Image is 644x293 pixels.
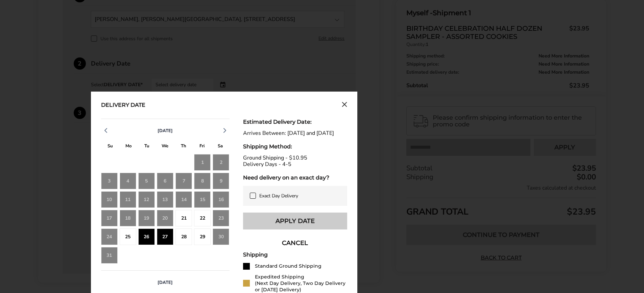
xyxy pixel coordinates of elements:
[156,142,174,152] div: W
[155,128,175,134] button: [DATE]
[243,174,347,181] div: Need delivery on an exact day?
[255,263,321,269] div: Standard Ground Shipping
[101,142,119,152] div: S
[243,251,347,258] div: Shipping
[243,143,347,150] div: Shipping Method:
[243,213,347,229] button: Apply Date
[342,102,347,109] button: Close calendar
[158,279,173,286] span: [DATE]
[138,142,156,152] div: T
[243,119,347,125] div: Estimated Delivery Date:
[243,130,347,137] div: Arrives Between: [DATE] and [DATE]
[101,102,145,109] div: Delivery Date
[211,142,229,152] div: S
[259,193,298,199] span: Exact Day Delivery
[193,142,211,152] div: F
[119,142,138,152] div: M
[155,279,175,286] button: [DATE]
[158,128,173,134] span: [DATE]
[243,235,347,251] button: CANCEL
[255,274,347,293] div: Expedited Shipping (Next Day Delivery, Two Day Delivery or [DATE] Delivery)
[174,142,193,152] div: T
[243,155,347,168] div: Ground Shipping - $10.95 Delivery Days - 4-5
